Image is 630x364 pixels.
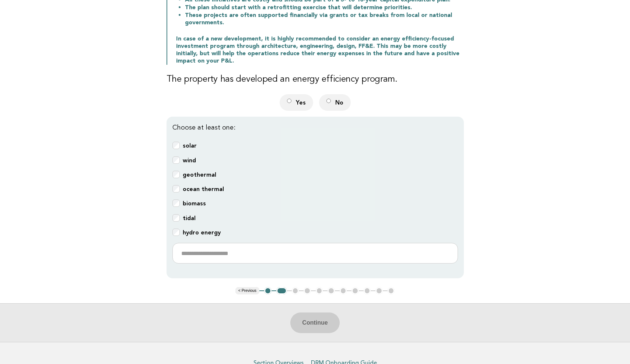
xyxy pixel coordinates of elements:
[325,99,332,103] input: No
[183,171,216,178] b: geothermal
[185,11,464,26] li: These projects are often supported financially via grants or tax breaks from local or national go...
[335,99,345,106] span: No
[183,142,197,149] b: solar
[183,200,206,207] b: biomass
[286,99,293,103] input: Yes
[276,287,287,294] button: 2
[183,157,196,164] b: wind
[176,35,464,65] p: In case of a new development, it is highly recommended to consider an energy efficiency-focused i...
[185,4,464,11] li: The plan should start with a retrofitting exercise that will determine priorities.
[167,74,464,85] h3: The property has developed an energy efficiency program.
[183,185,224,192] b: ocean thermal
[296,99,307,106] span: Yes
[235,287,259,294] button: < Previous
[183,229,221,236] b: hydro energy
[264,287,272,294] button: 1
[183,215,196,222] b: tidal
[172,123,458,133] p: Choose at least one:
